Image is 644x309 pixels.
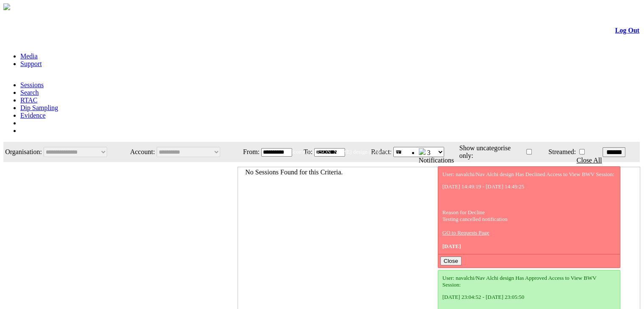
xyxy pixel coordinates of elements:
span: 3 [427,149,431,156]
a: RTAC [20,97,37,104]
div: User: navalchi/Nav Alchi design Has Declined Access to View BWV Session: Reason for Decline Testi... [442,171,616,250]
td: Organisation: [4,143,42,161]
p: [DATE] 23:04:52 - [DATE] 23:05:50 [442,294,616,301]
button: Close [440,257,462,265]
span: [DATE] [442,243,461,249]
a: GO to Requests Page [442,229,489,236]
a: Search [20,89,39,96]
td: From: [238,143,260,161]
a: Evidence [20,112,46,119]
a: Close All [577,157,602,164]
img: bell25.png [419,148,426,155]
p: [DATE] 14:49:19 - [DATE] 14:49:25 [442,183,616,190]
div: Notifications [419,157,623,164]
a: Dip Sampling [20,104,58,111]
a: Media [20,52,38,60]
span: No Sessions Found for this Criteria. [245,168,343,176]
a: Support [20,60,42,67]
a: Log Out [615,27,639,34]
a: Sessions [20,81,44,88]
img: arrow-3.png [3,3,10,10]
td: Account: [124,143,155,161]
span: Welcome, [PERSON_NAME] design (General User) [285,149,402,155]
